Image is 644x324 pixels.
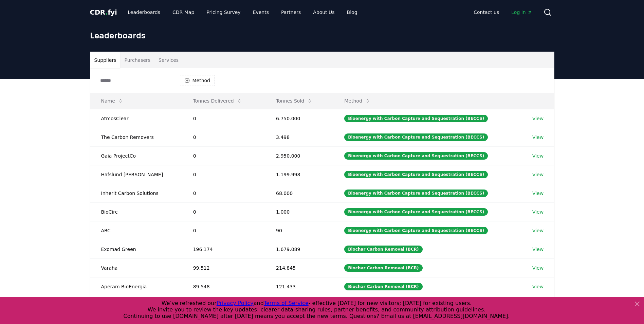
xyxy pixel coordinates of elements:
span: CDR fyi [90,8,117,16]
a: Events [247,6,274,18]
td: BioCirc [90,202,182,221]
a: CDR Map [167,6,200,18]
td: 6.750.000 [265,109,333,128]
div: Bioenergy with Carbon Capture and Sequestration (BECCS) [344,190,488,197]
div: Bioenergy with Carbon Capture and Sequestration (BECCS) [344,227,488,234]
a: Log in [506,6,538,18]
a: Leaderboards [122,6,166,18]
div: Biochar Carbon Removal (BCR) [344,246,422,253]
td: Aperam BioEnergia [90,277,182,296]
td: 89.548 [182,277,265,296]
button: Name [96,94,129,108]
td: Inherit Carbon Solutions [90,184,182,202]
a: View [532,283,544,290]
div: Bioenergy with Carbon Capture and Sequestration (BECCS) [344,133,488,141]
button: Method [339,94,376,108]
div: Bioenergy with Carbon Capture and Sequestration (BECCS) [344,208,488,216]
button: Method [180,75,215,86]
td: 1.000 [265,202,333,221]
td: Exomad Green [90,240,182,258]
a: View [532,171,544,178]
span: . [105,8,108,16]
div: Biochar Carbon Removal (BCR) [344,283,422,290]
a: View [532,115,544,122]
td: Hafslund [PERSON_NAME] [90,165,182,184]
nav: Main [468,6,538,18]
td: 0 [182,128,265,146]
td: 121.433 [265,277,333,296]
a: View [532,190,544,197]
td: 0 [182,109,265,128]
td: 3.498 [265,128,333,146]
td: Gaia ProjectCo [90,146,182,165]
button: Tonnes Sold [271,94,318,108]
a: View [532,209,544,215]
a: Pricing Survey [201,6,246,18]
button: Purchasers [120,52,154,68]
td: 2.950.000 [265,146,333,165]
button: Tonnes Delivered [188,94,247,108]
a: View [532,265,544,271]
td: 0 [182,221,265,240]
td: ARC [90,221,182,240]
td: 1.199.998 [265,165,333,184]
a: Blog [342,6,363,18]
td: 90 [265,221,333,240]
div: Bioenergy with Carbon Capture and Sequestration (BECCS) [344,171,488,178]
div: Bioenergy with Carbon Capture and Sequestration (BECCS) [344,115,488,122]
a: View [532,227,544,234]
td: 0 [182,146,265,165]
td: AtmosClear [90,109,182,128]
a: CDR.fyi [90,7,117,17]
td: 99.512 [182,258,265,277]
nav: Main [122,6,363,18]
td: 0 [182,202,265,221]
button: Suppliers [90,52,121,68]
td: The Carbon Removers [90,128,182,146]
td: 214.845 [265,258,333,277]
a: Contact us [468,6,504,18]
a: About Us [308,6,340,18]
span: Log in [511,9,532,16]
div: Bioenergy with Carbon Capture and Sequestration (BECCS) [344,152,488,160]
a: View [532,246,544,253]
button: Services [154,52,183,68]
a: View [532,134,544,141]
a: Partners [276,6,306,18]
td: 0 [182,165,265,184]
td: Varaha [90,258,182,277]
td: 0 [182,184,265,202]
td: 196.174 [182,240,265,258]
div: Biochar Carbon Removal (BCR) [344,264,422,272]
h1: Leaderboards [90,30,554,41]
td: 1.679.089 [265,240,333,258]
a: View [532,152,544,159]
td: 68.000 [265,184,333,202]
